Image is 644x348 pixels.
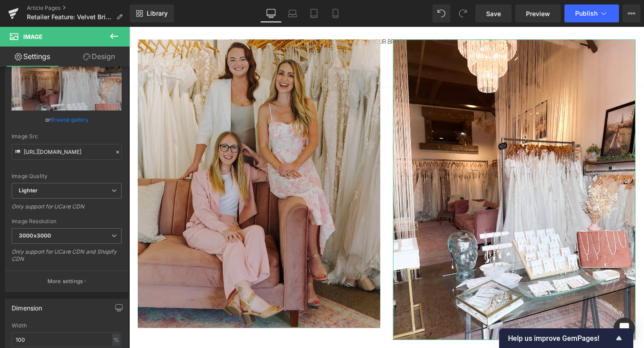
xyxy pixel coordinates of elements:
[12,115,122,124] div: or
[12,299,42,312] div: Dimension
[12,173,122,179] div: Image Quality
[575,10,597,17] span: Publish
[508,334,614,343] span: Help us improve GemPages!
[67,47,131,67] a: Design
[454,4,472,22] button: Redo
[47,277,83,285] p: More settings
[623,4,640,22] button: More
[526,9,550,18] span: Preview
[12,323,122,329] div: Width
[564,4,619,22] button: Publish
[12,218,122,225] div: Image Resolution
[27,4,130,12] a: Article Pages
[486,9,501,18] span: Save
[282,4,303,22] a: Laptop
[112,334,120,346] div: %
[12,248,122,268] div: Only support for UCare CDN and Shopify CDN
[19,232,51,239] b: 3000x3000
[19,187,38,194] b: Lighter
[303,4,325,22] a: Tablet
[12,332,122,347] input: auto
[432,4,450,22] button: Undo
[147,9,168,17] span: Library
[614,318,635,339] div: Open Intercom Messenger
[260,4,282,22] a: Desktop
[508,333,624,344] button: Show survey - Help us improve GemPages!
[27,13,113,21] span: Retailer Feature: Velvet Bride
[325,4,346,22] a: Mobile
[130,4,174,22] a: New Library
[515,4,561,22] a: Preview
[23,33,42,40] span: Image
[51,112,89,127] a: Browse gallery
[5,271,128,292] button: More settings
[12,144,122,160] input: Link
[12,203,122,216] div: Only support for UCare CDN
[12,133,122,140] div: Image Src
